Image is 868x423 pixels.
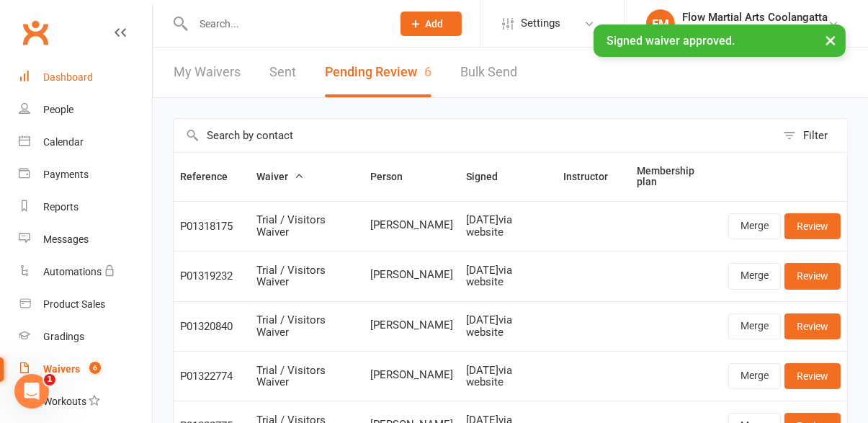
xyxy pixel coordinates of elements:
[189,14,382,34] input: Search...
[43,169,89,180] div: Payments
[784,363,841,389] a: Review
[43,104,73,115] div: People
[43,266,102,277] div: Automations
[784,213,841,239] a: Review
[370,171,419,182] span: Person
[269,48,296,97] a: Sent
[426,18,444,30] span: Add
[19,386,152,418] a: Workouts
[370,269,453,281] span: [PERSON_NAME]
[43,331,84,342] div: Gradings
[43,201,79,213] div: Reports
[630,153,722,201] th: Membership plan
[43,363,80,375] div: Waivers
[728,213,781,239] a: Merge
[370,319,453,331] span: [PERSON_NAME]
[646,9,675,38] div: FM
[43,136,84,148] div: Calendar
[466,314,550,338] div: [DATE] via website
[19,191,152,223] a: Reports
[466,264,550,288] div: [DATE] via website
[44,374,55,386] span: 1
[43,71,93,83] div: Dashboard
[563,171,624,182] span: Instructor
[43,298,105,310] div: Product Sales
[19,94,152,126] a: People
[803,127,828,144] div: Filter
[19,288,152,321] a: Product Sales
[466,171,514,182] span: Signed
[728,363,781,389] a: Merge
[776,119,847,152] button: Filter
[682,24,828,37] div: Flow Martial Arts Coolangatta
[256,168,304,185] button: Waiver
[424,64,431,79] span: 6
[594,25,846,57] div: Signed waiver approved.
[19,256,152,288] a: Automations
[728,313,781,339] a: Merge
[180,168,243,185] button: Reference
[19,159,152,191] a: Payments
[174,48,241,97] a: My Waivers
[370,168,419,185] button: Person
[466,168,514,185] button: Signed
[19,126,152,159] a: Calendar
[466,365,550,388] div: [DATE] via website
[180,221,243,233] div: P01318175
[370,369,453,381] span: [PERSON_NAME]
[256,171,304,182] span: Waiver
[17,14,53,50] a: Clubworx
[180,270,243,282] div: P01319232
[682,11,828,24] div: Flow Martial Arts Coolangatta
[784,263,841,289] a: Review
[256,264,357,288] div: Trial / Visitors Waiver
[818,25,844,55] button: ×
[174,119,776,152] input: Search by contact
[43,396,86,407] div: Workouts
[466,214,550,238] div: [DATE] via website
[19,353,152,386] a: Waivers 6
[256,314,357,338] div: Trial / Visitors Waiver
[19,321,152,353] a: Gradings
[325,48,431,97] button: Pending Review6
[43,233,89,245] div: Messages
[180,370,243,383] div: P01322774
[19,61,152,94] a: Dashboard
[563,168,624,185] button: Instructor
[521,7,560,40] span: Settings
[460,48,517,97] a: Bulk Send
[180,321,243,333] div: P01320840
[89,362,101,374] span: 6
[180,171,243,182] span: Reference
[256,214,357,238] div: Trial / Visitors Waiver
[370,219,453,231] span: [PERSON_NAME]
[784,313,841,339] a: Review
[19,223,152,256] a: Messages
[401,12,462,36] button: Add
[256,365,357,388] div: Trial / Visitors Waiver
[14,374,49,409] iframe: Intercom live chat
[728,263,781,289] a: Merge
